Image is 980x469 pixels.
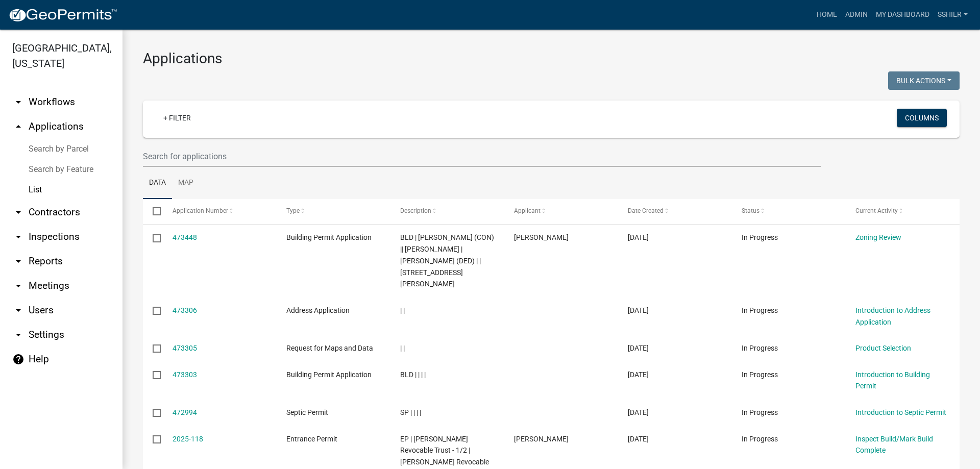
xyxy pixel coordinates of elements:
[286,207,300,214] span: Type
[400,207,431,214] span: Description
[400,233,494,288] span: BLD | Norman, Michael James (CON) || Norman, Daryl Wayne | Norman, Cynthia Lou (DED) | | 115 MAPL...
[628,408,649,416] span: 09/03/2025
[742,371,778,379] span: In Progress
[276,199,390,224] datatable-header-cell: Type
[872,5,934,24] a: My Dashboard
[173,306,197,314] a: 473306
[12,206,24,218] i: arrow_drop_down
[400,306,405,314] span: | |
[742,435,778,443] span: In Progress
[286,435,337,443] span: Entrance Permit
[143,167,172,200] a: Data
[855,435,933,455] a: Inspect Build/Mark Build Complete
[742,344,778,352] span: In Progress
[172,167,200,200] a: Map
[155,109,199,127] a: + Filter
[742,207,759,214] span: Status
[742,306,778,314] span: In Progress
[12,255,24,267] i: arrow_drop_down
[12,96,24,108] i: arrow_drop_down
[855,306,930,326] a: Introduction to Address Application
[841,5,872,24] a: Admin
[143,146,821,167] input: Search for applications
[173,344,197,352] a: 473305
[888,71,960,90] button: Bulk Actions
[143,50,960,67] h3: Applications
[855,371,930,390] a: Introduction to Building Permit
[628,344,649,352] span: 09/03/2025
[618,199,732,224] datatable-header-cell: Date Created
[897,109,947,127] button: Columns
[173,371,197,379] a: 473303
[855,408,946,416] a: Introduction to Septic Permit
[162,199,276,224] datatable-header-cell: Application Number
[514,233,569,241] span: Maggie Pantaleon
[390,199,504,224] datatable-header-cell: Description
[286,233,372,241] span: Building Permit Application
[628,306,649,314] span: 09/03/2025
[400,344,405,352] span: | |
[286,344,373,352] span: Request for Maps and Data
[855,233,901,241] a: Zoning Review
[514,435,569,443] span: Troy Hansen
[855,344,911,352] a: Product Selection
[400,408,421,416] span: SP | | | |
[12,304,24,316] i: arrow_drop_down
[286,408,328,416] span: Septic Permit
[12,329,24,341] i: arrow_drop_down
[12,231,24,243] i: arrow_drop_down
[400,371,426,379] span: BLD | | | |
[855,207,898,214] span: Current Activity
[143,199,162,224] datatable-header-cell: Select
[628,435,649,443] span: 09/03/2025
[628,207,664,214] span: Date Created
[286,371,372,379] span: Building Permit Application
[514,207,541,214] span: Applicant
[173,233,197,241] a: 473448
[732,199,846,224] datatable-header-cell: Status
[173,435,203,443] a: 2025-118
[504,199,618,224] datatable-header-cell: Applicant
[742,233,778,241] span: In Progress
[934,5,972,24] a: sshier
[628,233,649,241] span: 09/04/2025
[742,408,778,416] span: In Progress
[846,199,960,224] datatable-header-cell: Current Activity
[12,280,24,292] i: arrow_drop_down
[628,371,649,379] span: 09/03/2025
[173,408,197,416] a: 472994
[813,5,841,24] a: Home
[12,353,24,365] i: help
[12,120,24,133] i: arrow_drop_up
[173,207,228,214] span: Application Number
[286,306,350,314] span: Address Application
